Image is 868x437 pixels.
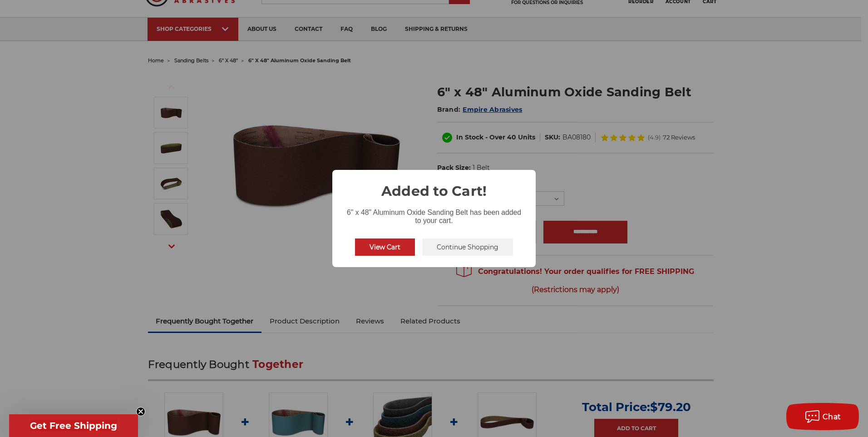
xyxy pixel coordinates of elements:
[355,238,415,256] button: View Cart
[422,238,513,256] button: Continue Shopping
[30,420,117,431] span: Get Free Shipping
[136,407,145,416] button: Close teaser
[332,201,536,227] div: 6" x 48" Aluminum Oxide Sanding Belt has been added to your cart.
[786,403,859,430] button: Chat
[332,170,536,201] h2: Added to Cart!
[823,412,841,421] span: Chat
